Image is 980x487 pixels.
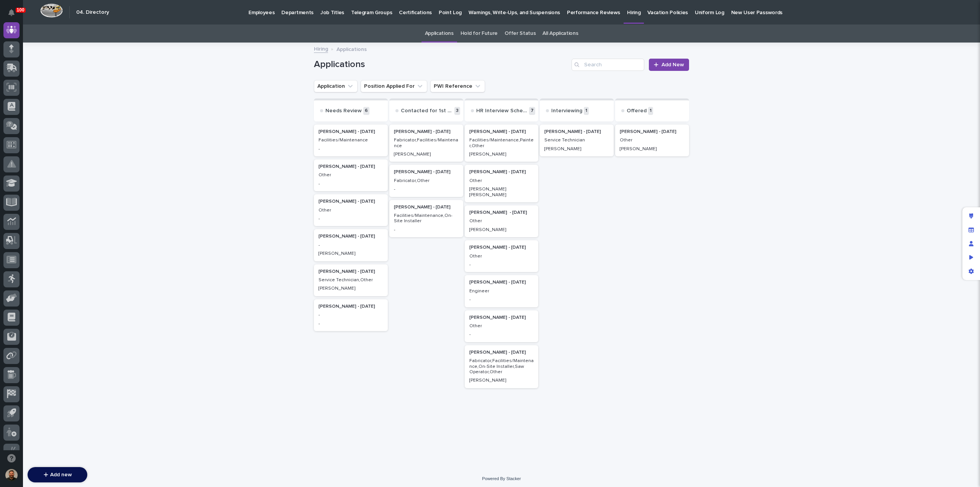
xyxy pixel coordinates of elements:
[615,125,689,156] a: [PERSON_NAME] - [DATE]Other[PERSON_NAME]
[318,208,383,213] p: Other
[540,125,614,156] a: [PERSON_NAME] - [DATE]Service Technician[PERSON_NAME]
[469,138,534,149] p: Facilities/Maintenance,Painter,Other
[394,213,459,224] p: Facilities/Maintenance,On-Site Installer
[318,269,383,274] p: [PERSON_NAME] - [DATE]
[394,152,459,157] p: [PERSON_NAME]
[8,43,139,55] p: How can we help?
[314,264,388,296] div: [PERSON_NAME] - [DATE]Service Technician,Other[PERSON_NAME]
[8,30,139,43] p: Welcome 👋
[314,44,328,53] a: Hiring
[361,80,427,92] button: Position Applied For
[465,275,539,307] a: [PERSON_NAME] - [DATE]Engineer-
[661,62,684,67] span: Add New
[572,59,644,71] div: Search
[130,87,139,97] button: Start new chat
[389,165,463,197] a: [PERSON_NAME] - [DATE]Fabricator,Other-
[964,251,978,264] div: Preview as
[469,254,534,259] p: Other
[465,345,539,388] div: [PERSON_NAME] - [DATE]Fabricator,Facilities/Maintenance,On-Site Installer,Saw Operator,Other[PERS...
[401,108,453,114] p: Contacted for 1st Interview
[465,205,539,237] a: [PERSON_NAME] - [DATE]Other[PERSON_NAME]
[8,85,21,99] img: 1736555164131-43832dd5-751b-4058-ba23-39d91318e5a0
[314,229,388,261] a: [PERSON_NAME] - [DATE]-[PERSON_NAME]
[318,312,383,318] p: -
[469,289,534,294] p: Engineer
[318,304,383,309] p: [PERSON_NAME] - [DATE]
[3,467,20,483] button: users-avatar
[964,264,978,278] div: App settings
[314,194,388,226] div: [PERSON_NAME] - [DATE]Other-
[318,321,383,326] p: -
[542,25,578,43] a: All Applications
[318,243,383,248] p: -
[544,146,609,152] p: [PERSON_NAME]
[469,297,534,302] p: -
[584,107,589,115] p: 1
[648,107,653,115] p: 1
[318,146,383,152] p: -
[620,129,684,134] p: [PERSON_NAME] - [DATE]
[325,108,362,114] p: Needs Review
[336,44,367,53] p: Applications
[627,108,647,114] p: Offered
[469,245,534,250] p: [PERSON_NAME] - [DATE]
[469,218,534,224] p: Other
[482,476,521,481] a: Powered By Stacker
[505,25,536,43] a: Offer Status
[394,205,459,210] p: [PERSON_NAME] - [DATE]
[314,125,388,156] a: [PERSON_NAME] - [DATE]Facilities/Maintenance-
[620,146,684,152] p: [PERSON_NAME]
[28,467,87,482] button: Add new
[394,227,459,233] p: -
[469,350,534,355] p: [PERSON_NAME] - [DATE]
[318,234,383,239] p: [PERSON_NAME] - [DATE]
[318,129,383,134] p: [PERSON_NAME] - [DATE]
[318,164,383,169] p: [PERSON_NAME] - [DATE]
[620,138,684,143] p: Other
[529,107,535,115] p: 7
[40,3,63,18] img: Workspace Logo
[649,59,689,71] a: Add New
[318,277,383,283] p: Service Technician,Other
[54,141,93,148] a: Powered byPylon
[394,138,459,149] p: Fabricator,Facilities/Maintenance
[318,286,383,291] p: [PERSON_NAME]
[76,142,93,148] span: Pylon
[469,378,534,383] p: [PERSON_NAME]
[469,129,534,134] p: [PERSON_NAME] - [DATE]
[318,216,383,221] p: -
[3,450,20,466] button: Open support chat
[17,7,24,13] p: 100
[389,125,463,162] a: [PERSON_NAME] - [DATE]Fabricator,Facilities/Maintenance[PERSON_NAME]
[394,178,459,184] p: Fabricator,Other
[461,25,498,43] a: Hold for Future
[454,107,460,115] p: 3
[314,159,388,191] a: [PERSON_NAME] - [DATE]Other-
[76,9,109,16] h2: 04. Directory
[469,332,534,337] p: -
[8,124,14,130] div: 📖
[394,129,459,134] p: [PERSON_NAME] - [DATE]
[465,165,539,202] a: [PERSON_NAME] - [DATE]Other[PERSON_NAME] [PERSON_NAME]
[465,125,539,162] div: [PERSON_NAME] - [DATE]Facilities/Maintenance,Painter,Other[PERSON_NAME]
[964,223,978,237] div: Manage fields and data
[318,199,383,204] p: [PERSON_NAME] - [DATE]
[469,210,534,215] p: [PERSON_NAME] - [DATE]
[544,129,609,134] p: [PERSON_NAME] - [DATE]
[469,227,534,233] p: [PERSON_NAME]
[425,25,454,43] a: Applications
[964,209,978,223] div: Edit layout
[314,59,568,70] h1: Applications
[394,187,459,192] p: -
[389,200,463,238] a: [PERSON_NAME] - [DATE]Facilities/Maintenance,On-Site Installer-
[314,299,388,331] a: [PERSON_NAME] - [DATE]--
